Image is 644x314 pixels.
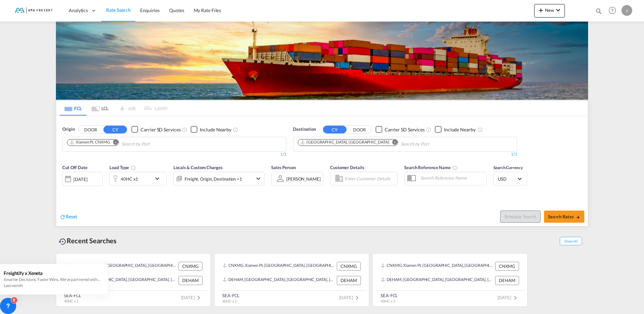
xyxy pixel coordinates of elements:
[293,152,517,157] div: 1/3
[381,292,398,299] div: SEA-FCL
[271,165,296,170] span: Sales Person
[56,22,588,100] img: LCL+%26+FCL+BACKGROUND.png
[169,7,184,13] span: Quotes
[417,173,486,183] input: Search Reference Name
[60,214,66,220] md-icon: icon-refresh
[495,276,519,285] div: DEHAM
[121,174,138,184] div: 40HC x1
[452,165,458,170] md-icon: Your search will be saved by the below given name
[140,7,160,13] span: Enquiries
[64,292,81,299] div: SEA-FCL
[297,137,468,150] md-chips-wrap: Chips container. Use arrow keys to select chips.
[376,126,425,133] md-checkbox: Checkbox No Ink
[109,165,136,170] span: Load Type
[131,165,136,170] md-icon: icon-information-outline
[435,126,476,133] md-checkbox: Checkbox No Ink
[191,126,231,133] md-checkbox: Checkbox No Ink
[140,126,181,133] div: Carrier SD Services
[200,126,231,133] div: Include Nearby
[223,262,335,271] div: CNXMG, Xiamen Pt, China, Greater China & Far East Asia, Asia Pacific
[66,214,77,219] span: Reset
[87,101,114,116] md-tab-item: LCL
[337,262,361,271] div: CNXMG
[300,139,390,145] div: Press delete to remove this chip.
[194,7,221,13] span: My Rate Files
[214,253,369,307] recent-search-card: CNXMG, Xiamen Pt, [GEOGRAPHIC_DATA], [GEOGRAPHIC_DATA] & [GEOGRAPHIC_DATA], [GEOGRAPHIC_DATA] CNX...
[385,126,425,133] div: Carrier SD Services
[345,174,395,184] input: Enter Customer Details
[56,253,211,307] recent-search-card: CNXMG, Xiamen Pt, [GEOGRAPHIC_DATA], [GEOGRAPHIC_DATA] & [GEOGRAPHIC_DATA], [GEOGRAPHIC_DATA] CNX...
[373,253,527,307] recent-search-card: CNXMG, Xiamen Pt, [GEOGRAPHIC_DATA], [GEOGRAPHIC_DATA] & [GEOGRAPHIC_DATA], [GEOGRAPHIC_DATA] CNX...
[495,262,519,271] div: CNXMG
[293,126,316,133] span: Destination
[56,233,119,248] div: Recent Searches
[595,7,603,15] md-icon: icon-magnify
[348,126,371,133] button: DOOR
[426,127,431,132] md-icon: Unchecked: Search for CY (Container Yard) services for all selected carriers.Checked : Search for...
[62,152,286,157] div: 1/3
[233,127,238,132] md-icon: Unchecked: Ignores neighbouring ports when fetching rates.Checked : Includes neighbouring ports w...
[179,276,202,285] div: DEHAM
[381,262,493,271] div: CNXMG, Xiamen Pt, China, Greater China & Far East Asia, Asia Pacific
[444,126,476,133] div: Include Nearby
[222,292,239,299] div: SEA-FCL
[60,213,77,221] div: icon-refreshReset
[106,7,131,13] span: Rate Search
[595,7,603,18] div: icon-magnify
[286,174,321,184] md-select: Sales Person: Jakob Prigge
[108,139,119,146] button: Remove
[548,214,580,219] span: Search Rates
[153,175,165,183] md-icon: icon-chevron-down
[493,165,523,170] span: Search Currency
[607,5,618,16] span: Help
[10,3,56,18] img: f843cad07f0a11efa29f0335918cc2fb.png
[537,6,545,14] md-icon: icon-plus 400-fg
[179,262,202,271] div: CNXMG
[554,6,562,14] md-icon: icon-chevron-down
[353,294,361,302] md-icon: icon-chevron-right
[62,172,103,186] div: [DATE]
[73,176,87,182] div: [DATE]
[478,127,483,132] md-icon: Unchecked: Ignores neighbouring ports when fetching rates.Checked : Includes neighbouring ports w...
[62,126,74,133] span: Origin
[223,276,335,285] div: DEHAM, Hamburg, Germany, Western Europe, Europe
[323,126,347,133] button: CY
[195,294,203,302] md-icon: icon-chevron-right
[69,139,110,145] div: Xiamen Pt, CNXMG
[56,116,588,226] div: OriginDOOR CY Checkbox No InkUnchecked: Search for CY (Container Yard) services for all selected ...
[222,299,237,303] span: 40HC x 1
[388,139,398,146] button: Remove
[173,172,264,185] div: Freight Origin Destination Factory Stuffingicon-chevron-down
[621,5,632,16] div: J
[286,176,321,182] div: [PERSON_NAME]
[537,7,562,13] span: New
[66,137,188,150] md-chips-wrap: Chips container. Use arrow keys to select chips.
[404,165,458,170] span: Search Reference Name
[300,139,389,145] div: Hamburg, DEHAM
[62,185,67,194] md-datepicker: Select
[60,101,167,116] md-pagination-wrapper: Use the left and right arrow keys to navigate between tabs
[339,295,361,300] span: [DATE]
[607,5,621,17] div: Help
[62,165,88,170] span: Cut Off Date
[181,295,203,300] span: [DATE]
[337,276,361,285] div: DEHAM
[560,237,582,245] span: Show All
[500,211,541,223] button: Note: By default Schedule search will only considerorigin ports, destination ports and cut off da...
[103,126,127,133] button: CY
[131,126,181,133] md-checkbox: Checkbox No Ink
[544,211,584,223] button: Search Ratesicon-arrow-right
[69,139,111,145] div: Press delete to remove this chip.
[64,299,78,303] span: 40HC x 1
[173,165,223,170] span: Locals & Custom Charges
[109,172,167,185] div: 40HC x1icon-chevron-down
[254,175,262,183] md-icon: icon-chevron-down
[534,4,565,18] button: icon-plus 400-fgNewicon-chevron-down
[60,101,87,116] md-tab-item: FCL
[64,262,177,271] div: CNXMG, Xiamen Pt, China, Greater China & Far East Asia, Asia Pacific
[381,299,395,303] span: 40HC x 1
[185,174,242,184] div: Freight Origin Destination Factory Stuffing
[122,139,186,150] input: Chips input.
[79,126,102,133] button: DOOR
